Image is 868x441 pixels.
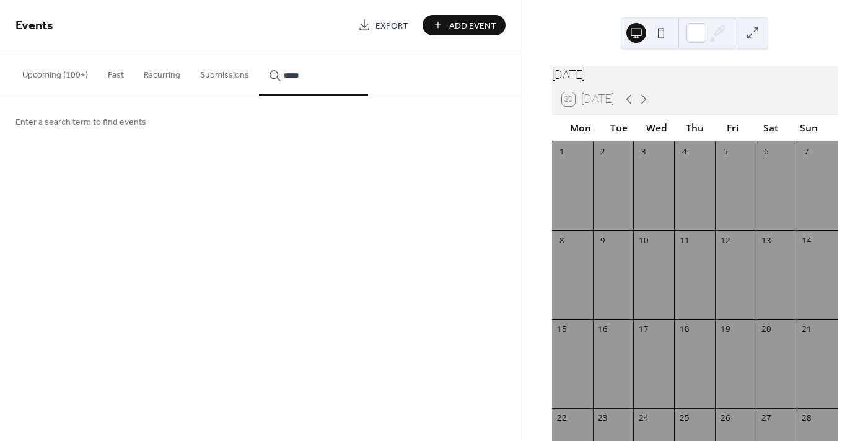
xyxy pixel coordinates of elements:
div: 1 [556,146,568,157]
div: 5 [719,146,730,157]
span: Enter a search term to find events [15,116,146,129]
span: Events [15,14,53,38]
div: 24 [638,412,649,424]
div: Mon [562,115,600,141]
div: 6 [760,146,771,157]
div: 3 [638,146,649,157]
button: Upcoming (100+) [12,50,98,94]
span: Export [375,19,408,32]
div: 25 [679,412,690,424]
div: 12 [719,235,730,246]
div: 13 [760,235,771,246]
div: 27 [760,412,771,424]
button: Recurring [134,50,190,94]
span: Add Event [449,19,496,32]
div: 16 [597,324,608,335]
div: 7 [801,146,812,157]
div: 17 [638,324,649,335]
div: Sun [790,115,828,141]
div: 21 [801,324,812,335]
button: Submissions [190,50,259,94]
div: 8 [556,235,568,246]
div: 11 [679,235,690,246]
button: Past [98,50,134,94]
a: Export [349,15,418,35]
div: 2 [597,146,608,157]
div: 20 [760,324,771,335]
div: 9 [597,235,608,246]
div: 14 [801,235,812,246]
div: 15 [556,324,568,335]
div: Tue [600,115,638,141]
div: [DATE] [552,66,838,84]
div: Wed [638,115,675,141]
div: 23 [597,412,608,424]
div: Fri [714,115,752,141]
button: Add Event [423,15,506,35]
div: 26 [719,412,730,424]
div: 10 [638,235,649,246]
div: 4 [679,146,690,157]
div: 28 [801,412,812,424]
div: 22 [556,412,568,424]
div: 18 [679,324,690,335]
div: Sat [752,115,789,141]
div: Thu [676,115,714,141]
div: 19 [719,324,730,335]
